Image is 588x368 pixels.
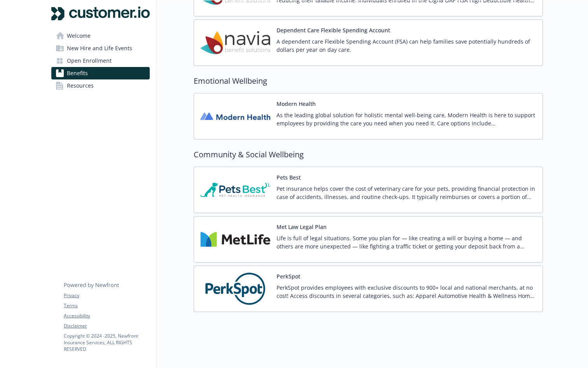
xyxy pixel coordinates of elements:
button: Dependent Care Flexible Spending Account [276,26,390,34]
button: Met Law Legal Plan [276,223,327,231]
p: As the leading global solution for holistic mental well-being care, Modern Health is here to supp... [276,111,536,127]
span: Welcome [67,30,91,42]
img: Modern Health carrier logo [200,100,270,133]
a: New Hire and Life Events [51,42,150,55]
a: Open Enrollment [51,55,150,67]
a: Resources [51,79,150,92]
button: Pets Best [276,173,301,181]
a: Welcome [51,30,150,42]
img: Navia Benefit Solutions carrier logo [200,26,270,59]
span: New Hire and Life Events [67,42,132,55]
h2: Emotional Wellbeing [194,75,543,87]
img: PerkSpot carrier logo [200,272,270,305]
p: PerkSpot provides employees with exclusive discounts to 900+ local and national merchants, at no ... [276,283,536,300]
span: Open Enrollment [67,55,112,67]
a: Disclaimer [64,322,149,329]
p: Copyright © 2024 - 2025 , Newfront Insurance Services, ALL RIGHTS RESERVED [64,333,149,352]
a: Accessibility [64,312,149,319]
p: A dependent care Flexible Spending Account (FSA) can help families save potentially hundreds of d... [276,37,536,54]
img: Metlife Inc carrier logo [200,223,270,256]
p: Pet insurance helps cover the cost of veterinary care for your pets, providing financial protecti... [276,185,536,201]
a: Benefits [51,67,150,79]
button: PerkSpot [276,272,300,280]
span: Resources [67,79,94,92]
p: Life is full of legal situations. Some you plan for — like creating a will or buying a home — and... [276,234,536,250]
img: Pets Best Insurance Services carrier logo [200,173,270,206]
a: Privacy [64,292,149,299]
span: Benefits [67,67,88,79]
h2: Community & Social Wellbeing [194,149,543,160]
button: Modern Health [276,100,316,108]
a: Terms [64,302,149,309]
